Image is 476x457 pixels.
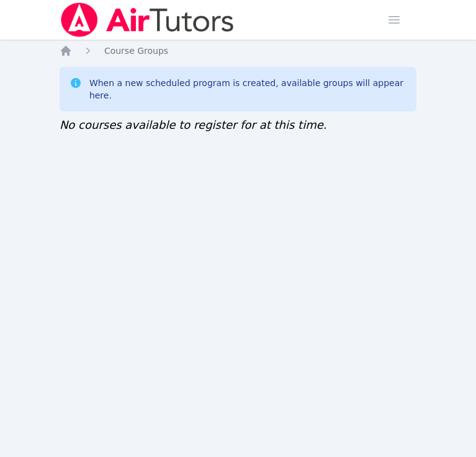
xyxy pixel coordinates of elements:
[60,118,327,131] span: No courses available to register for at this time.
[89,77,406,102] div: When a new scheduled program is created, available groups will appear here.
[60,45,416,57] nav: Breadcrumb
[104,46,168,56] span: Course Groups
[104,45,168,57] a: Course Groups
[60,2,235,37] img: Air Tutors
